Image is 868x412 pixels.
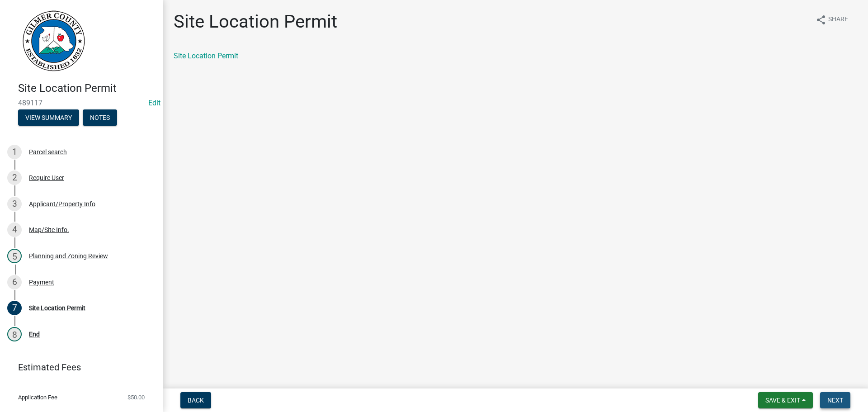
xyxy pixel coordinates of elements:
[29,279,54,285] div: Payment
[180,392,211,408] button: Back
[29,253,108,259] div: Planning and Zoning Review
[18,394,57,400] span: Application Fee
[7,223,22,237] div: 4
[148,99,160,107] a: Edit
[174,52,238,60] a: Site Location Permit
[127,394,145,400] span: $50.00
[820,392,850,408] button: Next
[29,305,85,311] div: Site Location Permit
[29,201,95,207] div: Applicant/Property Info
[148,99,160,107] wm-modal-confirm: Edit Application Number
[7,327,22,341] div: 8
[7,197,22,211] div: 3
[7,301,22,315] div: 7
[83,114,117,122] wm-modal-confirm: Notes
[29,331,40,337] div: End
[18,99,145,107] span: 489117
[18,109,79,126] button: View Summary
[7,145,22,159] div: 1
[7,170,22,185] div: 2
[18,9,86,72] img: Gilmer County, Georgia
[765,397,800,404] span: Save & Exit
[808,11,855,28] button: shareShare
[827,397,843,404] span: Next
[758,392,813,408] button: Save & Exit
[83,109,117,126] button: Notes
[174,11,337,33] h1: Site Location Permit
[29,227,69,233] div: Map/Site Info.
[7,358,148,376] a: Estimated Fees
[18,82,156,95] h4: Site Location Permit
[7,275,22,289] div: 6
[828,14,848,25] span: Share
[188,397,204,404] span: Back
[816,14,826,25] i: share
[18,114,79,122] wm-modal-confirm: Summary
[7,249,22,263] div: 5
[29,175,64,181] div: Require User
[29,149,67,155] div: Parcel search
